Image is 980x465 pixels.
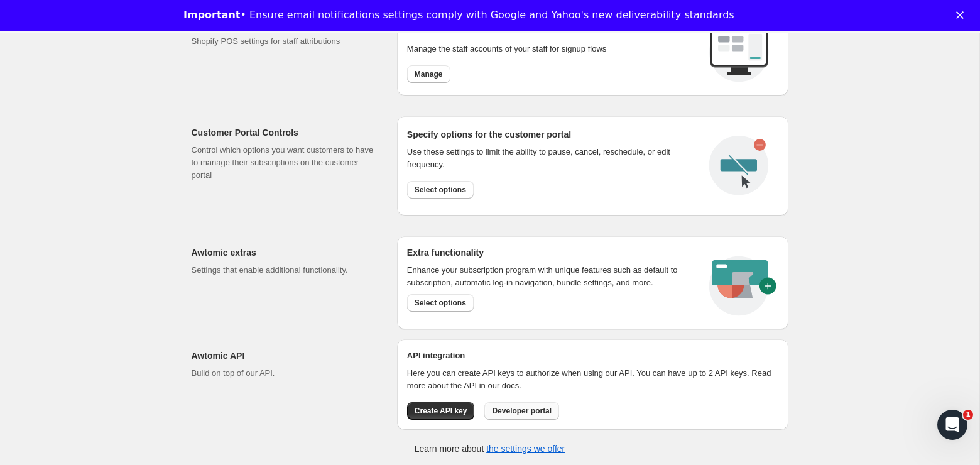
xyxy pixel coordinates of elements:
[937,410,967,440] iframe: Intercom live chat
[407,294,474,312] button: Select options
[192,349,377,362] h2: Awtomic API
[183,9,240,21] b: Important
[407,65,450,83] button: Manage
[192,246,377,259] h2: Awtomic extras
[407,146,699,171] div: Use these settings to limit the ability to pause, cancel, reschedule, or edit frequency.
[492,406,552,416] span: Developer portal
[415,406,467,416] span: Create API key
[407,264,694,289] p: Enhance your subscription program with unique features such as default to subscription, automatic...
[415,442,565,455] p: Learn more about
[415,69,443,79] span: Manage
[484,402,559,420] button: Developer portal
[407,43,699,55] p: Manage the staff accounts of your staff for signup flows
[183,9,734,21] div: • Ensure email notifications settings comply with Google and Yahoo's new deliverability standards
[963,410,973,420] span: 1
[192,126,377,139] h2: Customer Portal Controls
[407,128,699,141] h2: Specify options for the customer portal
[407,181,474,199] button: Select options
[192,367,377,380] p: Build on top of our API.
[415,185,466,195] span: Select options
[192,264,377,276] p: Settings that enable additional functionality.
[415,298,466,308] span: Select options
[192,144,377,182] p: Control which options you want customers to have to manage their subscriptions on the customer po...
[407,349,778,362] h2: API integration
[407,246,484,259] h2: Extra functionality
[192,35,377,48] p: Shopify POS settings for staff attributions
[407,402,475,420] button: Create API key
[486,444,565,454] a: the settings we offer
[407,367,778,392] p: Here you can create API keys to authorize when using our API. You can have up to 2 API keys. Read...
[956,11,969,19] div: Close
[183,29,248,43] a: Learn more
